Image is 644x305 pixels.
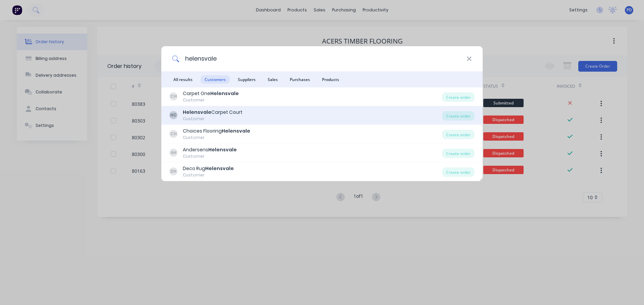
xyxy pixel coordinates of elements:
b: Helensvale [205,165,234,172]
div: AH [169,149,177,157]
div: Choices Flooring [183,128,250,135]
div: Deco Rug [183,165,234,172]
input: Start typing a customer or supplier name to create a new order... [179,46,467,71]
div: Customer [183,135,250,141]
div: Create order [442,130,475,139]
span: Sales [264,75,282,84]
div: Create order [442,149,475,158]
div: Customer [183,153,237,159]
b: Helensvale [208,146,237,153]
span: Products [318,75,343,84]
div: Create order [442,92,475,102]
div: HC [169,111,177,119]
b: Helensvale [222,128,250,134]
div: Customer [183,172,234,178]
span: Customers [201,75,230,84]
div: Andersens [183,146,237,153]
div: CH [169,92,177,100]
div: Create order [442,111,475,121]
span: All results [169,75,197,84]
div: Customer [183,97,239,103]
div: Carpet One [183,90,239,97]
span: Suppliers [234,75,260,84]
div: Create order [442,167,475,177]
b: Helensvale [183,109,211,116]
div: CH [169,130,177,138]
b: Helensvale [210,90,239,97]
div: DH [169,167,177,175]
span: Purchases [286,75,314,84]
div: Carpet Court [183,109,243,116]
div: Customer [183,116,243,122]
